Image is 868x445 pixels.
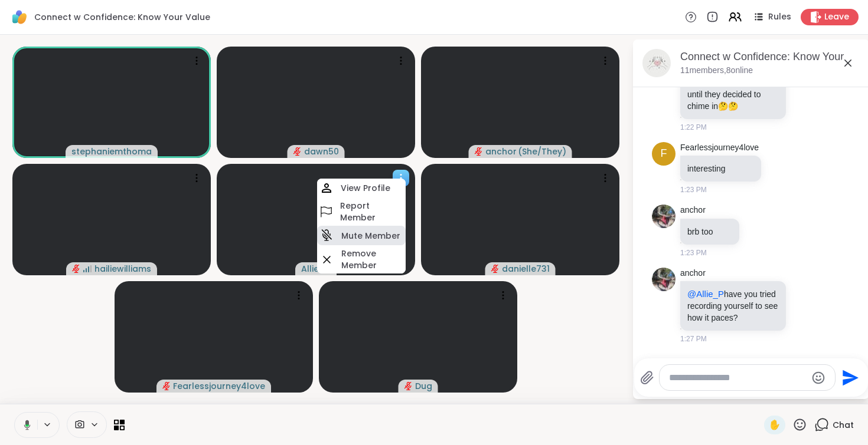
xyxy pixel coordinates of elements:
a: anchor [680,205,706,216]
p: interesting [687,163,754,174]
span: Connect w Confidence: Know Your Value [34,11,210,23]
span: anchor [485,146,517,157]
p: have you tried recording yourself to see how it paces? [687,288,779,324]
span: audio-muted [293,147,302,156]
span: Dug [415,380,432,392]
span: 🤔 [718,101,728,111]
p: 11 members, 8 online [680,65,753,77]
span: 1:22 PM [680,122,707,133]
a: Fearlessjourney4love [680,142,759,154]
span: stephaniemthoma [71,146,152,157]
span: danielle731 [502,263,550,275]
span: 🤔 [728,101,738,111]
span: hailiewilliams [94,263,151,275]
span: dawn50 [304,146,339,157]
span: F [661,146,667,161]
span: audio-muted [475,147,483,156]
img: ShareWell Logomark [9,7,30,27]
textarea: Type your message [669,372,807,384]
span: @Allie_P [687,289,724,299]
a: anchor [680,268,706,279]
span: 1:23 PM [680,184,707,195]
img: Connect w Confidence: Know Your Value, Oct 08 [642,49,671,77]
span: ✋ [769,418,781,432]
img: https://sharewell-space-live.sfo3.digitaloceanspaces.com/user-generated/bd698b57-9748-437a-a102-e... [652,205,676,228]
span: Rules [768,11,791,23]
span: audio-muted [404,382,413,390]
h4: Report Member [340,200,403,223]
button: Send [836,364,862,391]
span: Fearlessjourney4love [173,380,265,392]
span: audio-muted [72,265,80,273]
span: audio-muted [491,265,500,273]
span: 1:27 PM [680,334,707,344]
span: 1:23 PM [680,248,707,258]
button: Emoji picker [811,371,825,385]
div: Connect w Confidence: Know Your Value, [DATE] [680,50,860,64]
p: brb too [687,226,732,238]
h4: Remove Member [341,248,403,271]
span: Leave [824,11,849,23]
img: https://sharewell-space-live.sfo3.digitaloceanspaces.com/user-generated/bd698b57-9748-437a-a102-e... [652,268,676,291]
span: audio-muted [162,382,171,390]
h4: View Profile [341,182,390,194]
h4: Mute Member [341,230,400,242]
span: ( She/They ) [518,146,566,157]
span: Chat [833,419,854,431]
span: Allie_P [301,263,331,275]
